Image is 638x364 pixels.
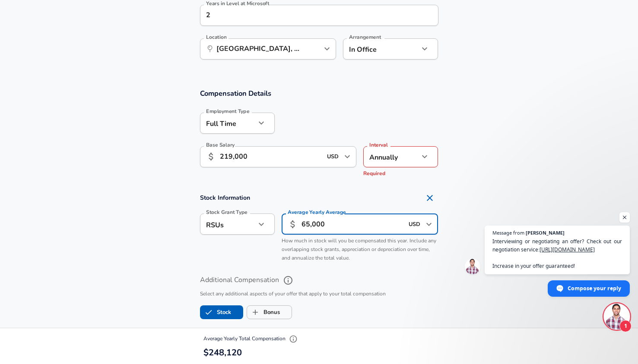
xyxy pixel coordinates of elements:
[247,305,292,319] button: BonusBonus
[209,347,242,358] span: 248,120
[406,217,423,231] input: USD
[203,335,300,342] span: Average Yearly Total Compensation
[619,320,632,332] span: 1
[247,304,280,320] label: Bonus
[604,304,630,329] div: Open chat
[492,237,622,270] span: Interviewing or negotiating an offer? Check out our negotiation service: Increase in your offer g...
[281,273,295,288] button: help
[200,273,438,288] label: Additional Compensation
[369,142,388,147] label: Interval
[206,109,250,114] label: Employment Type
[200,304,217,320] span: Stock
[349,35,381,40] label: Arrangement
[363,170,385,177] span: Required
[324,150,342,163] input: USD
[220,146,322,167] input: 100,000
[363,146,419,167] div: Annually
[203,347,209,358] span: $
[206,142,235,147] label: Base Salary
[206,1,269,6] label: Years in Level at Microsoft
[200,304,231,320] label: Stock
[247,304,263,320] span: Bonus
[341,151,353,163] button: Open
[321,43,333,55] button: Open
[200,189,438,207] h4: Stock Information
[206,210,248,215] label: Stock Grant Type
[282,237,436,261] span: How much in stock will you be compensated this year. Include any overlapping stock grants, apprec...
[421,189,438,207] button: Remove Section
[309,209,324,216] span: Yearly
[288,210,346,215] label: Average Average
[423,218,435,230] button: Open
[200,88,438,98] h3: Compensation Details
[200,113,256,134] div: Full Time
[343,38,406,60] div: In Office
[200,290,438,298] p: Select any additional aspects of your offer that apply to your total compensation
[200,5,419,26] input: 1
[568,281,621,296] span: Compose your reply
[302,213,404,235] input: 40,000
[206,35,226,40] label: Location
[492,230,524,235] span: Message from
[200,305,243,319] button: StockStock
[200,213,256,235] div: RSUs
[287,333,300,345] button: Explain Total Compensation
[526,230,565,235] span: [PERSON_NAME]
